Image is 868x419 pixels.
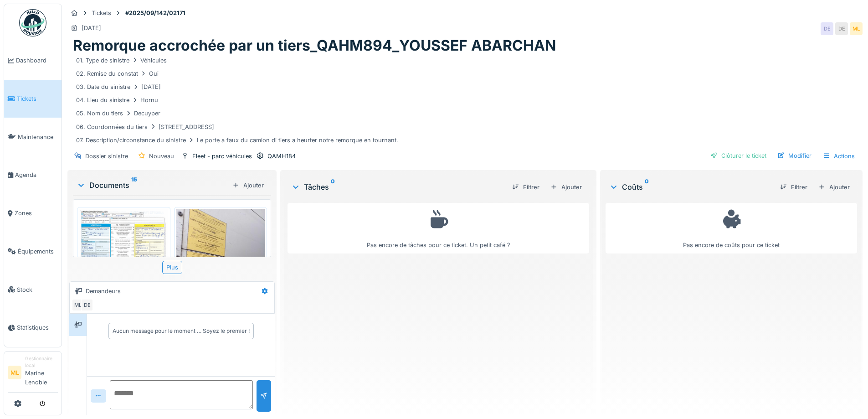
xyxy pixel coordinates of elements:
div: Ajouter [815,181,853,193]
span: Équipements [18,247,58,256]
h1: Remorque accrochée par un tiers_QAHM894_YOUSSEF ABARCHAN [73,37,556,54]
div: Ajouter [229,179,267,191]
span: Zones [15,209,58,217]
span: Tickets [17,94,58,103]
a: Statistiques [4,309,62,347]
div: Filtrer [776,181,811,193]
img: Badge_color-CXgf-gQk.svg [19,9,46,36]
li: Marine Lenoble [25,355,58,390]
div: 07. Description/circonstance du sinistre Le porte a faux du camion di tiers a heurter notre remor... [76,136,398,145]
span: Statistiques [17,323,58,332]
div: 01. Type de sinistre Véhicules [76,56,167,65]
sup: 0 [645,181,649,192]
div: DE [81,299,93,311]
a: Maintenance [4,118,62,156]
div: Ajouter [547,181,586,193]
div: Filtrer [508,181,543,193]
div: Pas encore de tâches pour ce ticket. Un petit café ? [293,207,583,249]
div: QAMH184 [267,152,296,160]
a: Dashboard [4,41,62,80]
sup: 15 [131,180,137,191]
div: Clôturer le ticket [707,150,770,162]
a: Équipements [4,233,62,271]
div: Aucun message pour le moment … Soyez le premier ! [113,327,250,335]
div: DE [835,22,848,35]
img: hqr79866dpmdauevtrhmg5l5p0i0 [79,209,168,335]
div: 05. Nom du tiers Decuyper [76,109,160,118]
li: ML [8,366,21,379]
div: Actions [819,150,859,163]
div: Tickets [92,9,111,17]
div: Demandeurs [86,287,121,295]
div: ML [72,299,84,311]
a: ML Gestionnaire localMarine Lenoble [8,355,58,393]
a: Stock [4,270,62,309]
div: 04. Lieu du sinistre Hornu [76,96,158,104]
span: Agenda [15,171,58,179]
a: Agenda [4,156,62,194]
div: 03. Date du sinistre [DATE] [76,83,161,91]
div: Fleet - parc véhicules [192,152,252,160]
div: Nouveau [149,152,174,160]
div: [DATE] [82,24,101,32]
div: Plus [162,261,182,274]
a: Tickets [4,80,62,118]
div: 06. Coordonnées du tiers [STREET_ADDRESS] [76,123,214,131]
span: Stock [17,285,58,294]
a: Zones [4,194,62,233]
sup: 0 [331,181,335,192]
div: DE [821,22,833,35]
strong: #2025/09/142/02171 [122,9,189,17]
div: Dossier sinistre [85,152,128,160]
span: Maintenance [18,133,58,141]
div: Documents [77,180,229,191]
span: Dashboard [16,56,58,65]
div: Pas encore de coûts pour ce ticket [611,207,851,249]
div: Modifier [774,150,815,162]
div: Coûts [609,181,773,192]
div: 02. Remise du constat Oui [76,69,159,78]
div: ML [850,22,863,35]
div: Gestionnaire local [25,355,58,369]
img: 4pd7yukmouy2kjzyfnauonc3ybpt [176,209,265,327]
div: Tâches [291,181,504,192]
